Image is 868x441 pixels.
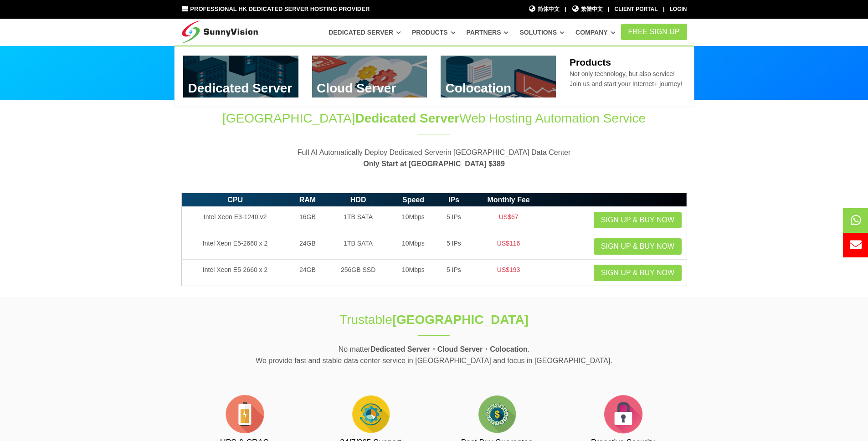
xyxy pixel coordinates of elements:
[412,24,456,41] a: Products
[326,233,390,260] td: 1TB SATA
[390,207,437,233] td: 10Mbps
[392,313,529,327] strong: [GEOGRAPHIC_DATA]
[363,160,505,168] strong: Only Start at [GEOGRAPHIC_DATA] $389
[390,233,437,260] td: 10Mbps
[601,391,646,437] img: flat-security.png
[471,193,546,207] th: Monthly Fee
[437,193,471,207] th: IPs
[390,260,437,286] td: 10Mbps
[190,5,370,12] span: Professional HK Dedicated Server Hosting Provider
[594,238,682,255] a: Sign up & Buy Now
[326,260,390,286] td: 256GB SSD
[437,233,471,260] td: 5 IPs
[575,24,616,41] a: Company
[222,391,267,437] img: flat-battery.png
[282,311,586,328] h1: Trustable
[670,6,687,12] a: Login
[329,24,401,41] a: Dedicated Server
[181,207,289,233] td: Intel Xeon E3-1240 v2
[289,233,327,260] td: 24GB
[565,5,566,14] li: |
[437,260,471,286] td: 5 IPs
[571,5,603,14] a: 繁體中文
[370,345,528,353] strong: Dedicated Server・Cloud Server・Colocation
[390,193,437,207] th: Speed
[289,193,327,207] th: RAM
[289,207,327,233] td: 16GB
[181,260,289,286] td: Intel Xeon E5-2660 x 2
[615,6,658,12] a: Client Portal
[437,207,471,233] td: 5 IPs
[608,5,609,14] li: |
[663,5,664,14] li: |
[570,57,611,67] b: Products
[348,391,394,437] img: flat-cog-cycle.png
[467,24,509,41] a: Partners
[181,193,289,207] th: CPU
[529,5,560,14] a: 简体中文
[594,212,682,228] a: Sign up & Buy Now
[474,391,520,437] img: flat-price.png
[471,233,546,260] td: US$116
[621,24,687,40] a: FREE Sign Up
[181,147,687,170] p: Full AI Automatically Deploy Dedicated Serverin [GEOGRAPHIC_DATA] Data Center
[175,46,694,107] div: Dedicated Server
[471,207,546,233] td: US$67
[181,109,687,127] h1: [GEOGRAPHIC_DATA] Web Hosting Automation Service
[289,260,327,286] td: 24GB
[181,344,687,367] p: No matter . We provide fast and stable data center service in [GEOGRAPHIC_DATA] and focus in [GEO...
[355,111,459,125] span: Dedicated Server
[519,24,565,41] a: Solutions
[570,70,682,87] span: Not only technology, but also service! Join us and start your Internet+ journey!
[471,260,546,286] td: US$193
[326,207,390,233] td: 1TB SATA
[594,265,682,281] a: Sign up & Buy Now
[326,193,390,207] th: HDD
[181,233,289,260] td: Intel Xeon E5-2660 x 2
